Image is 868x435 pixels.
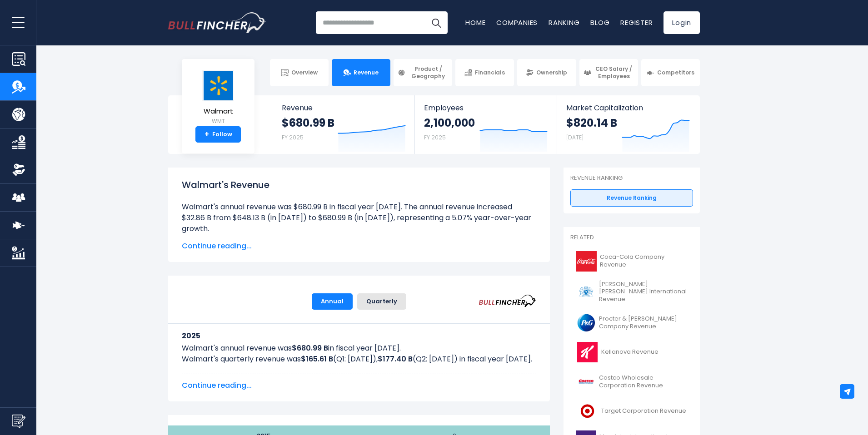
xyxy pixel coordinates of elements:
[576,251,597,272] img: KO logo
[455,59,514,86] a: Financials
[182,343,536,354] p: Walmart's annual revenue was in fiscal year [DATE].
[291,69,318,76] span: Overview
[576,312,596,333] img: PG logo
[424,133,446,141] small: FY 2025
[570,399,693,424] a: Target Corporation Revenue
[205,130,209,138] strong: +
[465,18,485,27] a: Home
[273,95,415,154] a: Revenue $680.99 B FY 2025
[570,278,693,306] a: [PERSON_NAME] [PERSON_NAME] International Revenue
[424,116,475,130] strong: 2,100,000
[378,354,413,364] b: $177.40 B
[292,343,328,353] b: $680.99 B
[282,116,334,130] strong: $680.99 B
[590,18,609,27] a: Blog
[576,342,599,362] img: K logo
[168,12,266,33] a: Go to homepage
[536,69,567,76] span: Ownership
[282,104,406,112] span: Revenue
[570,310,693,335] a: Procter & [PERSON_NAME] Company Revenue
[576,401,599,421] img: TGT logo
[270,59,329,86] a: Overview
[182,380,536,391] span: Continue reading...
[657,69,694,76] span: Competitors
[182,202,536,234] li: Walmart's annual revenue was $680.99 B in fiscal year [DATE]. The annual revenue increased $32.86...
[182,241,536,252] span: Continue reading...
[394,59,452,86] a: Product / Geography
[408,65,448,79] span: Product / Geography
[168,12,266,33] img: Bullfincher logo
[641,59,700,86] a: Competitors
[182,330,536,341] h3: 2025
[570,340,693,365] a: Kellanova Revenue
[282,133,304,141] small: FY 2025
[576,282,596,302] img: PM logo
[566,104,690,112] span: Market Capitalization
[195,126,241,143] a: +Follow
[549,18,579,27] a: Ranking
[357,293,406,310] button: Quarterly
[576,371,596,392] img: COST logo
[354,69,379,76] span: Revenue
[663,11,700,34] a: Login
[12,163,25,177] img: Ownership
[566,116,617,130] strong: $820.14 B
[557,95,699,154] a: Market Capitalization $820.14 B [DATE]
[182,354,536,365] p: Walmart's quarterly revenue was (Q1: [DATE]), (Q2: [DATE]) in fiscal year [DATE].
[579,59,638,86] a: CEO Salary / Employees
[570,174,693,182] p: Revenue Ranking
[570,249,693,274] a: Coca-Cola Company Revenue
[202,70,234,127] a: Walmart WMT
[202,117,234,125] small: WMT
[570,234,693,242] p: Related
[182,178,536,192] h1: Walmart's Revenue
[566,133,584,141] small: [DATE]
[202,108,234,115] span: Walmart
[570,189,693,207] a: Revenue Ranking
[332,59,390,86] a: Revenue
[415,95,556,154] a: Employees 2,100,000 FY 2025
[496,18,538,27] a: Companies
[570,369,693,394] a: Costco Wholesale Corporation Revenue
[475,69,505,76] span: Financials
[620,18,653,27] a: Register
[594,65,634,79] span: CEO Salary / Employees
[312,293,353,310] button: Annual
[301,354,333,364] b: $165.61 B
[425,11,448,34] button: Search
[424,104,547,112] span: Employees
[517,59,576,86] a: Ownership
